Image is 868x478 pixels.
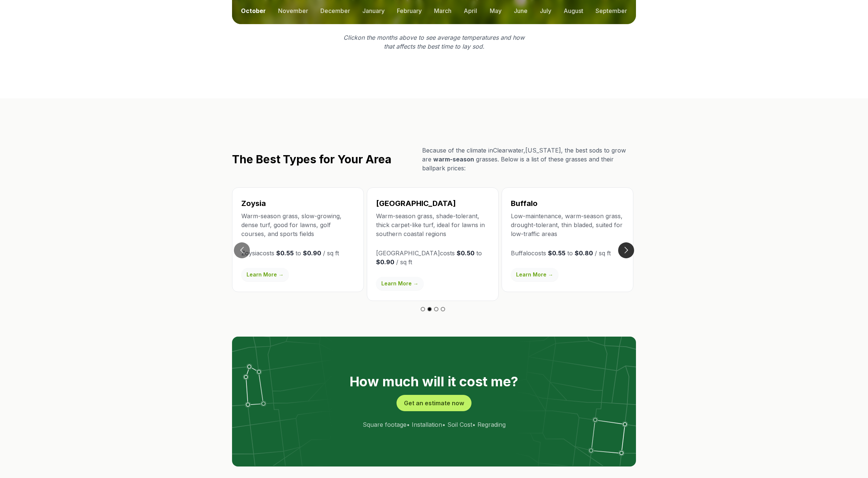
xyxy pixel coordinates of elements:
button: Go to previous slide [234,242,250,258]
img: lot lines graphic [232,337,636,466]
span: warm-season [433,155,474,163]
p: [GEOGRAPHIC_DATA] costs to / sq ft [376,249,489,266]
button: Go to slide 1 [421,307,425,311]
button: Go to next slide [618,242,634,258]
button: Go to slide 3 [434,307,438,311]
p: Warm-season grass, shade-tolerant, thick carpet-like turf, ideal for lawns in southern coastal re... [376,212,489,238]
h3: [GEOGRAPHIC_DATA] [376,198,489,209]
p: Click on the months above to see average temperatures and how that affects the best time to lay sod. [339,33,529,51]
p: Low-maintenance, warm-season grass, drought-tolerant, thin bladed, suited for low-traffic areas [511,212,624,238]
strong: $0.80 [575,249,593,257]
strong: $0.55 [276,249,294,257]
button: Get an estimate now [397,395,471,411]
p: Buffalo costs to / sq ft [511,249,624,258]
h3: Buffalo [511,198,624,209]
strong: $0.90 [376,258,394,266]
p: Because of the climate in Clearwater , [US_STATE] , the best sods to grow are grasses. Below is a... [422,146,636,173]
p: Zoysia costs to / sq ft [241,249,355,258]
a: Learn More → [241,268,289,281]
strong: $0.50 [457,249,474,257]
strong: $0.90 [303,249,321,257]
button: Go to slide 2 [427,307,432,311]
a: Learn More → [511,268,558,281]
button: Go to slide 4 [441,307,445,311]
a: Learn More → [376,277,424,290]
h2: The Best Types for Your Area [232,153,391,166]
p: Warm-season grass, slow-growing, dense turf, good for lawns, golf courses, and sports fields [241,212,355,238]
strong: $0.55 [548,249,565,257]
h3: Zoysia [241,198,355,209]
